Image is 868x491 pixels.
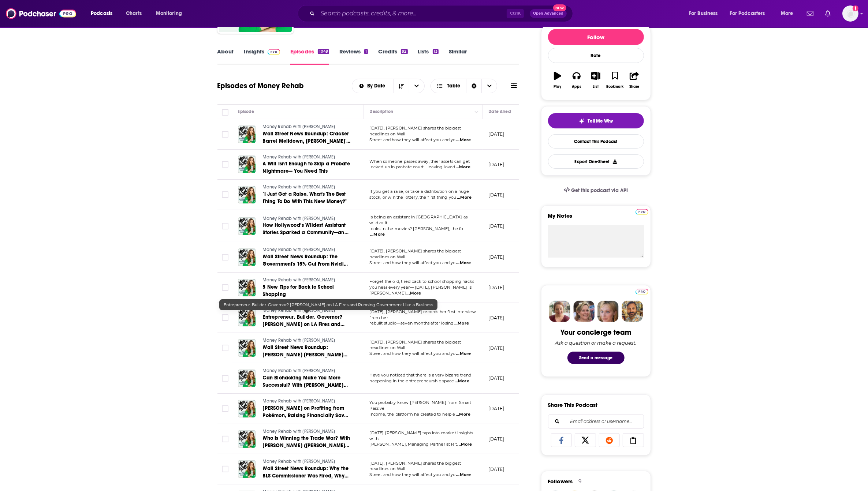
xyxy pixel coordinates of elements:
[263,247,335,252] span: Money Rehab with [PERSON_NAME]
[222,191,228,198] span: Toggle select row
[263,405,351,419] a: [PERSON_NAME] on Profiting from Pokémon, Raising Financially Savvy Kids and Lean Learning
[370,309,476,320] span: [DATE], [PERSON_NAME] records her first interview from her
[489,192,504,198] p: [DATE]
[151,8,191,19] button: open menu
[548,113,644,128] button: tell me why sparkleTell Me Why
[842,5,858,22] button: Show profile menu
[370,340,461,351] span: [DATE], [PERSON_NAME] shares the biggest headlines on Wall
[263,337,351,344] a: Money Rehab with [PERSON_NAME]
[370,164,455,169] span: locked up in probate court—leaving loved
[263,284,351,298] a: 5 New Tips for Back to School Shopping
[222,436,228,442] span: Toggle select row
[370,442,457,447] span: [PERSON_NAME], Managing Partner at Rit
[597,301,619,322] img: Jules Profile
[263,216,335,221] span: Money Rehab with [PERSON_NAME]
[370,372,472,378] span: Have you noticed that there is a very bizarre trend
[636,288,648,295] a: Pro website
[263,405,350,426] span: [PERSON_NAME] on Profiting from Pokémon, Raising Financially Savvy Kids and Lean Learning
[548,29,644,45] button: Follow
[238,107,254,116] div: Episode
[263,344,349,387] span: Wall Street News Roundup: [PERSON_NAME] [PERSON_NAME] and [PERSON_NAME] on the Path to IPO, Why E...
[318,8,507,19] input: Search podcasts, credits, & more...
[263,314,345,342] span: Entrepreneur. Builder. Governor? [PERSON_NAME] on LA Fires and Running Government Like a Business
[625,67,644,93] button: Share
[263,465,351,480] a: Wall Street News Roundup: Why the BLS Commissioner Was Fired, Why [PERSON_NAME] Isn't Getting Pai...
[548,478,573,485] span: Followers
[472,108,481,116] button: Column Actions
[533,12,563,15] span: Open Advanced
[573,301,595,322] img: Barbara Profile
[370,321,454,326] span: rebuilt studio—seven months after losing
[370,214,468,225] span: Is being an assistant in [GEOGRAPHIC_DATA] as wild as it
[263,160,351,175] a: A Will Isn't Enough to Skip a Probate Nightmare— You Need This
[606,67,625,93] button: Bookmark
[622,301,643,322] img: Jon Profile
[370,279,474,284] span: Forget the old, tired back to school shopping hacks
[263,254,349,282] span: Wall Street News Roundup: The Government's 15% Cut From Nvidia, Intel's Bad Year and Trouble at Y...
[364,49,368,54] div: 1
[244,48,280,65] a: InsightsPodchaser Pro
[263,184,335,190] span: Money Rehab with [PERSON_NAME]
[489,405,504,412] p: [DATE]
[222,161,228,168] span: Toggle select row
[579,118,585,124] img: tell me why sparkle
[454,321,469,326] span: ...More
[352,79,425,93] h2: Choose List sort
[263,429,335,434] span: Money Rehab with [PERSON_NAME]
[433,49,439,54] div: 13
[367,83,388,89] span: By Date
[406,291,421,296] span: ...More
[456,137,471,143] span: ...More
[489,254,504,260] p: [DATE]
[370,285,472,296] span: you hear every year— [DATE], [PERSON_NAME] is [PERSON_NAME]
[456,412,470,417] span: ...More
[378,48,407,65] a: Credits92
[263,277,351,284] a: Money Rehab with [PERSON_NAME]
[263,124,351,130] a: Money Rehab with [PERSON_NAME]
[222,131,228,138] span: Toggle select row
[822,7,834,20] a: Show notifications dropdown
[447,83,460,89] span: Table
[599,433,620,447] a: Share on Reddit
[263,375,348,396] span: Can Biohacking Make You More Successful? With [PERSON_NAME] [PERSON_NAME]
[263,253,351,268] a: Wall Street News Roundup: The Government's 15% Cut From Nvidia, Intel's Bad Year and Trouble at Y...
[370,232,385,237] span: ...More
[548,48,644,63] div: Rate
[489,223,504,229] p: [DATE]
[530,9,567,18] button: Open AdvancedNew
[554,415,638,428] input: Email address or username...
[370,472,456,477] span: Street and how they will affect you and yo
[466,79,481,93] div: Sort Direction
[571,187,628,194] span: Get this podcast via API
[263,184,351,191] a: Money Rehab with [PERSON_NAME]
[572,85,581,89] div: Apps
[263,344,351,359] a: Wall Street News Roundup: [PERSON_NAME] [PERSON_NAME] and [PERSON_NAME] on the Path to IPO, Why E...
[370,125,461,136] span: [DATE], [PERSON_NAME] shares the biggest headlines on Wall
[489,284,504,291] p: [DATE]
[263,398,335,404] span: Money Rehab with [PERSON_NAME]
[548,212,644,225] label: My Notes
[263,191,347,205] span: "I Just Got a Raise. What's The Best Thing To Do With This New Money?"
[263,307,351,314] a: Money Rehab with [PERSON_NAME]
[268,49,280,55] img: Podchaser Pro
[318,49,329,54] div: 1049
[370,461,461,472] span: [DATE], [PERSON_NAME] shares the biggest headlines on Wall
[370,430,473,441] span: [DATE] [PERSON_NAME] taps into market insights with
[575,433,596,447] a: Share on X/Twitter
[263,435,350,456] span: Who Is Winning the Trade War? With [PERSON_NAME] ([PERSON_NAME] Wealth Management)
[842,5,858,22] span: Logged in as angelahattar
[263,374,351,389] a: Can Biohacking Make You More Successful? With [PERSON_NAME] [PERSON_NAME]
[636,209,648,215] img: Podchaser Pro
[684,8,727,19] button: open menu
[776,8,802,19] button: open menu
[263,277,335,282] span: Money Rehab with [PERSON_NAME]
[91,8,112,19] span: Podcasts
[725,8,776,19] button: open menu
[263,247,351,253] a: Money Rehab with [PERSON_NAME]
[263,435,351,449] a: Who Is Winning the Trade War? With [PERSON_NAME] ([PERSON_NAME] Wealth Management)
[263,338,335,343] span: Money Rehab with [PERSON_NAME]
[401,49,407,54] div: 92
[489,161,504,168] p: [DATE]
[263,161,350,174] span: A Will Isn't Enough to Skip a Probate Nightmare— You Need This
[263,222,350,250] span: How Hollywood’s Wildest Assistant Stories Sparked a Community—and a Business with Assistants vs. ...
